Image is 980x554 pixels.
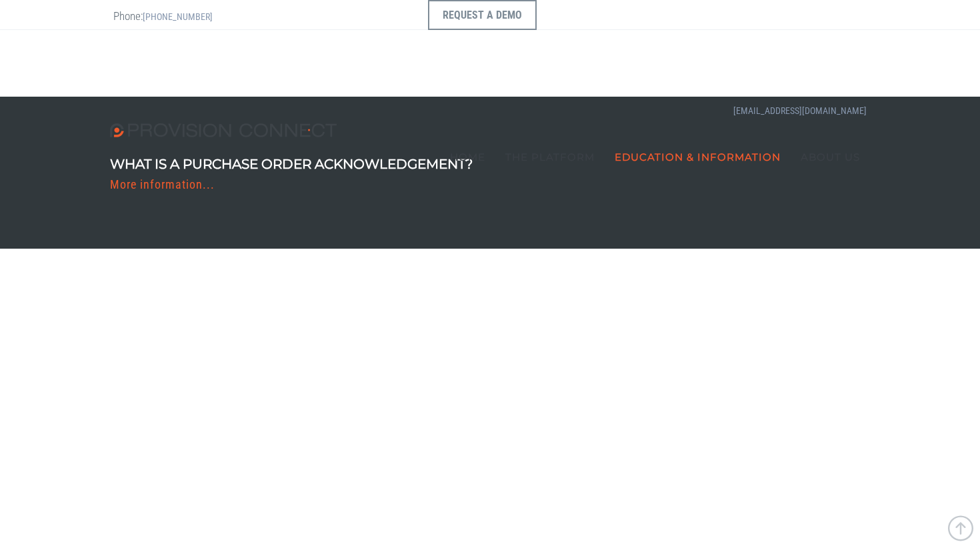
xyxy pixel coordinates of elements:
[495,123,605,190] a: The Platform
[110,123,343,137] img: Provision Connect
[440,123,495,190] a: Home
[791,123,870,190] a: About Us
[110,178,473,191] h3: More information...
[143,11,213,22] a: [PHONE_NUMBER]
[605,123,791,190] a: Education & Information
